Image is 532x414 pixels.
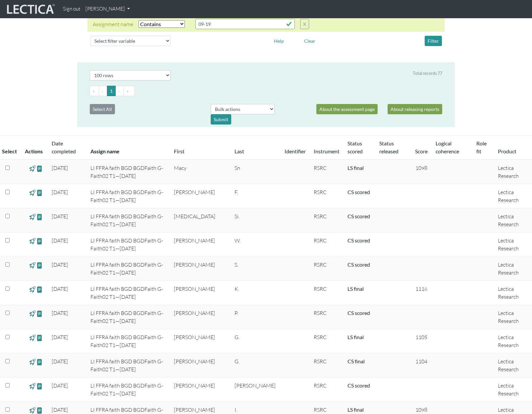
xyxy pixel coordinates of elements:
[347,165,364,171] a: Completed = assessment has been completed; CS scored = assessment has been CLAS scored; LS scored...
[29,334,35,341] span: view
[48,281,86,305] td: [DATE]
[347,310,370,316] a: Completed = assessment has been completed; CS scored = assessment has been CLAS scored; LS scored...
[347,140,363,154] a: Status scored
[415,148,428,154] a: Score
[29,285,35,293] span: view
[494,208,532,233] td: Lectica Research
[90,86,442,96] ul: Pagination
[86,353,170,378] td: LI FFRA faith BGD BGDFaith G-Faith02 T1—[DATE]
[415,358,427,365] span: 1104
[36,334,43,341] span: view
[86,184,170,208] td: LI FFRA faith BGD BGDFaith G-Faith02 T1—[DATE]
[86,378,170,402] td: LI FFRA faith BGD BGDFaith G-Faith02 T1—[DATE]
[83,3,133,16] a: [PERSON_NAME]
[310,353,344,378] td: RSRC
[310,305,344,329] td: RSRC
[86,281,170,305] td: LI FFRA faith BGD BGDFaith G-Faith02 T1—[DATE]
[436,140,459,154] a: Logical coherence
[494,281,532,305] td: Lectica Research
[347,406,364,413] a: Completed = assessment has been completed; CS scored = assessment has been CLAS scored; LS scored...
[476,140,487,154] a: Role fit
[36,406,43,414] span: view
[5,3,55,16] img: lecticalive
[347,261,370,268] a: Completed = assessment has been completed; CS scored = assessment has been CLAS scored; LS scored...
[379,140,399,154] a: Status released
[48,184,86,208] td: [DATE]
[494,233,532,257] td: Lectica Research
[347,285,364,292] a: Completed = assessment has been completed; CS scored = assessment has been CLAS scored; LS scored...
[48,329,86,353] td: [DATE]
[231,208,281,233] td: Si.
[347,334,364,340] a: Completed = assessment has been completed; CS scored = assessment has been CLAS scored; LS scored...
[231,305,281,329] td: P.
[310,184,344,208] td: RSRC
[231,257,281,281] td: S.
[271,37,287,43] a: Help
[494,257,532,281] td: Lectica Research
[93,20,133,28] div: Assignment name
[170,281,231,305] td: [PERSON_NAME]
[347,213,370,219] a: Completed = assessment has been completed; CS scored = assessment has been CLAS scored; LS scored...
[310,378,344,402] td: RSRC
[36,189,43,196] span: view
[231,329,281,353] td: G.
[29,189,35,196] span: view
[494,353,532,378] td: Lectica Research
[494,305,532,329] td: Lectica Research
[29,165,35,172] span: view
[36,285,43,293] span: view
[347,189,370,195] a: Completed = assessment has been completed; CS scored = assessment has been CLAS scored; LS scored...
[235,148,244,154] a: Last
[86,329,170,353] td: LI FFRA faith BGD BGDFaith G-Faith02 T1—[DATE]
[86,208,170,233] td: LI FFRA faith BGD BGDFaith G-Faith02 T1—[DATE]
[347,382,370,388] a: Completed = assessment has been completed; CS scored = assessment has been CLAS scored; LS scored...
[170,208,231,233] td: [MEDICAL_DATA]
[494,329,532,353] td: Lectica Research
[415,334,427,340] span: 1105
[170,353,231,378] td: [PERSON_NAME]
[310,208,344,233] td: RSRC
[170,233,231,257] td: [PERSON_NAME]
[48,160,86,184] td: [DATE]
[29,237,35,245] span: view
[347,358,365,364] a: Completed = assessment has been completed; CS scored = assessment has been CLAS scored; LS scored...
[498,148,516,154] a: Product
[347,237,370,243] a: Completed = assessment has been completed; CS scored = assessment has been CLAS scored; LS scored...
[271,36,287,46] button: Help
[300,19,309,29] button: X
[86,257,170,281] td: LI FFRA faith BGD BGDFaith G-Faith02 T1—[DATE]
[48,378,86,402] td: [DATE]
[174,148,185,154] a: First
[170,305,231,329] td: [PERSON_NAME]
[425,36,442,46] button: Filter
[48,257,86,281] td: [DATE]
[494,160,532,184] td: Lectica Research
[170,378,231,402] td: [PERSON_NAME]
[170,160,231,184] td: Macy
[36,237,43,245] span: view
[231,378,281,402] td: [PERSON_NAME]
[310,281,344,305] td: RSRC
[21,135,48,160] th: Actions
[107,86,116,96] button: Go to page 1
[60,3,83,16] a: Sign out
[86,233,170,257] td: LI FFRA faith BGD BGDFaith G-Faith02 T1—[DATE]
[170,184,231,208] td: [PERSON_NAME]
[310,257,344,281] td: RSRC
[36,261,43,269] span: view
[413,70,442,77] div: Total records 77
[29,213,35,221] span: view
[231,353,281,378] td: G.
[170,329,231,353] td: [PERSON_NAME]
[494,184,532,208] td: Lectica Research
[231,281,281,305] td: K.
[36,310,43,317] span: view
[52,140,76,154] a: Date completed
[285,148,306,154] a: Identifier
[415,165,427,171] span: 1098
[29,406,35,414] span: view
[86,135,170,160] th: Assign name
[36,358,43,366] span: view
[231,160,281,184] td: Sn
[211,114,231,125] div: Submit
